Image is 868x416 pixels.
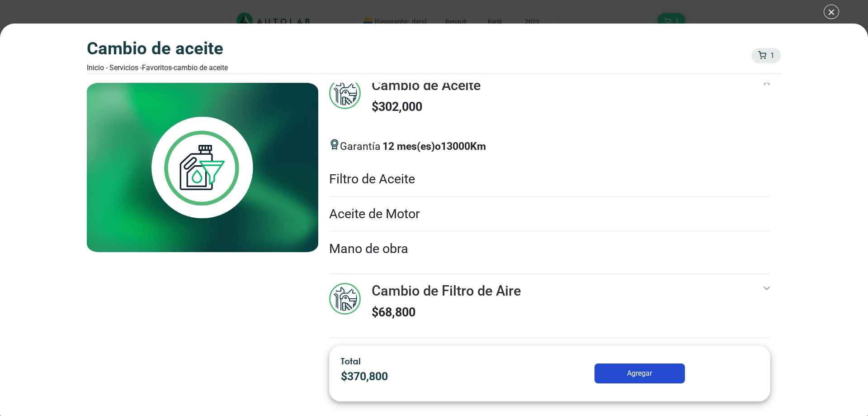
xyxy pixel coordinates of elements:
h3: Cambio de Aceite [87,38,228,59]
span: Total [341,356,361,366]
h3: Cambio de Aceite [372,77,481,94]
div: Inicio - Servicios - Favoritos - [87,62,228,73]
li: Filtro de Aceite [329,162,770,197]
img: mantenimiento_general-v3.svg [329,283,361,315]
li: Mano de obra [329,232,770,266]
p: $ 302,000 [372,98,481,116]
button: Agregar [594,363,685,383]
li: Aceite de Motor [329,197,770,232]
h3: Cambio de Filtro de Aire [372,283,521,300]
span: Garantía [340,139,486,162]
p: $ 370,800 [341,368,507,385]
img: mantenimiento_general-v3.svg [329,77,361,109]
p: 12 mes(es) o 13000 Km [382,139,486,155]
font: Cambio de Aceite [174,63,228,72]
p: $ 68,800 [372,303,521,321]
